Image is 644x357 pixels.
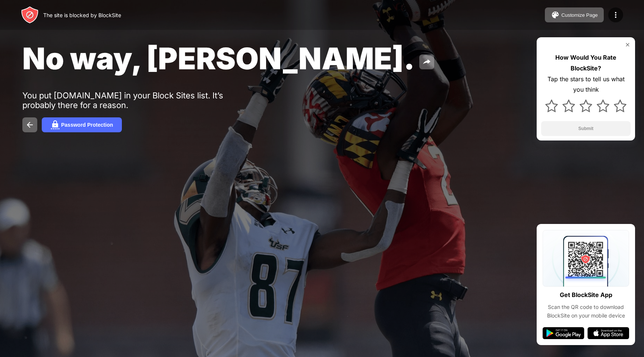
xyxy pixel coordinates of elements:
[42,117,122,132] button: Password Protection
[51,120,60,129] img: password.svg
[21,6,39,24] img: header-logo.svg
[625,42,631,48] img: rate-us-close.svg
[560,290,612,300] div: Get BlockSite App
[25,120,34,129] img: back.svg
[22,40,415,76] span: No way, [PERSON_NAME].
[587,327,629,339] img: app-store.svg
[561,12,598,18] div: Customize Page
[545,99,558,112] img: star.svg
[611,10,620,19] img: menu-icon.svg
[61,122,113,128] div: Password Protection
[545,7,604,22] button: Customize Page
[22,91,253,110] div: You put [DOMAIN_NAME] in your Block Sites list. It’s probably there for a reason.
[551,10,560,19] img: pallet.svg
[543,303,629,320] div: Scan the QR code to download BlockSite on your mobile device
[562,99,575,112] img: star.svg
[597,99,609,112] img: star.svg
[580,99,592,112] img: star.svg
[43,12,121,18] div: The site is blocked by BlockSite
[541,52,631,74] div: How Would You Rate BlockSite?
[541,121,631,136] button: Submit
[541,74,631,95] div: Tap the stars to tell us what you think
[543,230,629,287] img: qrcode.svg
[614,99,626,112] img: star.svg
[543,327,584,339] img: google-play.svg
[422,57,431,66] img: share.svg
